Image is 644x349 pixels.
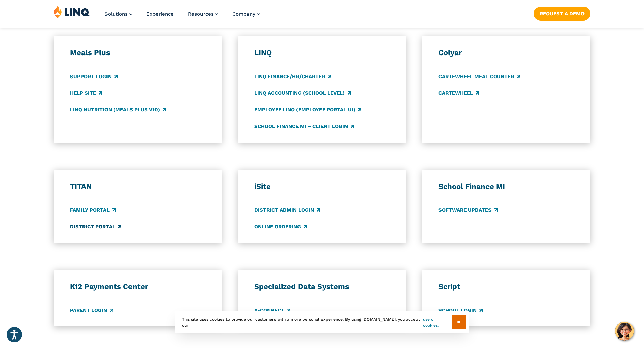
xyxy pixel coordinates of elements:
[423,316,452,328] a: use of cookies.
[254,282,390,291] h3: Specialized Data Systems
[254,48,390,58] h3: LINQ
[70,206,116,214] a: Family Portal
[104,5,260,28] nav: Primary Navigation
[70,48,206,58] h3: Meals Plus
[70,307,113,314] a: Parent Login
[254,206,320,214] a: District Admin Login
[70,106,166,113] a: LINQ Nutrition (Meals Plus v10)
[70,73,118,80] a: Support Login
[438,282,574,291] h3: Script
[254,223,307,231] a: Online Ordering
[438,73,520,80] a: CARTEWHEEL Meal Counter
[232,11,260,17] a: Company
[254,106,361,113] a: Employee LINQ (Employee Portal UI)
[104,11,132,17] a: Solutions
[70,182,206,191] h3: TITAN
[254,307,290,314] a: X-Connect
[104,11,128,17] span: Solutions
[254,89,351,97] a: LINQ Accounting (school level)
[254,182,390,191] h3: iSite
[438,89,479,97] a: CARTEWHEEL
[438,307,483,314] a: School Login
[54,5,90,18] img: LINQ | K‑12 Software
[188,11,218,17] a: Resources
[534,7,590,20] a: Request a Demo
[232,11,255,17] span: Company
[70,223,121,231] a: District Portal
[438,206,498,214] a: Software Updates
[254,123,354,130] a: School Finance MI – Client Login
[615,322,634,341] button: Hello, have a question? Let’s chat.
[175,311,469,333] div: This site uses cookies to provide our customers with a more personal experience. By using [DOMAIN...
[188,11,214,17] span: Resources
[146,11,174,17] a: Experience
[534,5,590,20] nav: Button Navigation
[438,48,574,58] h3: Colyar
[254,73,331,80] a: LINQ Finance/HR/Charter
[70,282,206,291] h3: K12 Payments Center
[70,89,102,97] a: Help Site
[438,182,574,191] h3: School Finance MI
